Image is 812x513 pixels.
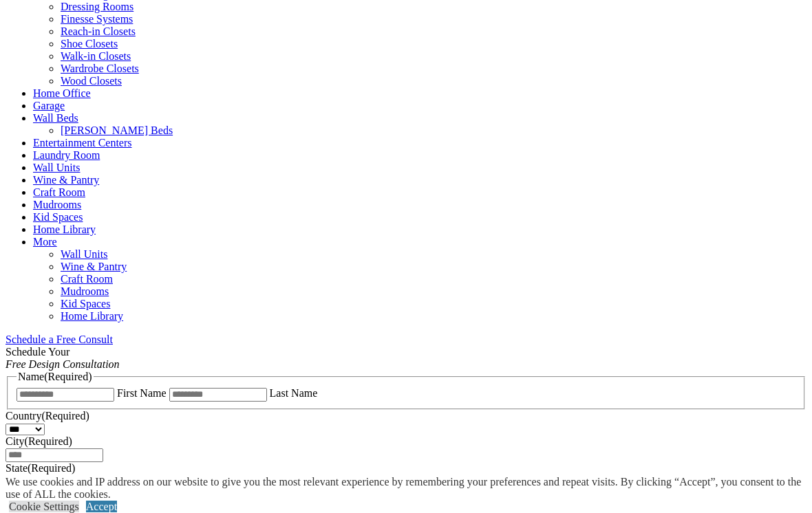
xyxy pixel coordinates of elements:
[270,387,318,399] label: Last Name
[61,13,133,25] a: Finesse Systems
[61,25,136,37] a: Reach-in Closets
[61,63,139,74] a: Wardrobe Closets
[61,248,107,260] a: Wall Units
[6,346,120,370] span: Schedule Your
[33,100,65,111] a: Garage
[6,462,75,474] label: State
[33,199,81,210] a: Mudrooms
[86,501,117,512] a: Accept
[9,501,79,512] a: Cookie Settings
[41,410,89,422] span: (Required)
[6,435,72,447] label: City
[33,162,80,173] a: Wall Units
[117,387,167,399] label: First Name
[17,371,94,383] legend: Name
[25,435,72,447] span: (Required)
[44,371,92,382] span: (Required)
[61,285,109,297] a: Mudrooms
[33,112,78,124] a: Wall Beds
[61,298,110,309] a: Kid Spaces
[61,1,133,12] a: Dressing Rooms
[61,124,173,136] a: [PERSON_NAME] Beds
[33,87,91,99] a: Home Office
[61,50,131,62] a: Walk-in Closets
[6,410,89,422] label: Country
[6,358,120,370] em: Free Design Consultation
[33,186,85,198] a: Craft Room
[33,149,100,161] a: Laundry Room
[33,223,96,235] a: Home Library
[33,174,99,186] a: Wine & Pantry
[6,334,113,345] a: Schedule a Free Consult (opens a dropdown menu)
[33,236,57,248] a: More menu text will display only on big screen
[6,476,812,501] div: We use cookies and IP address on our website to give you the most relevant experience by remember...
[61,273,113,285] a: Craft Room
[61,261,127,272] a: Wine & Pantry
[61,310,123,322] a: Home Library
[33,211,83,223] a: Kid Spaces
[28,462,75,474] span: (Required)
[61,75,122,87] a: Wood Closets
[33,137,132,149] a: Entertainment Centers
[61,38,118,50] a: Shoe Closets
